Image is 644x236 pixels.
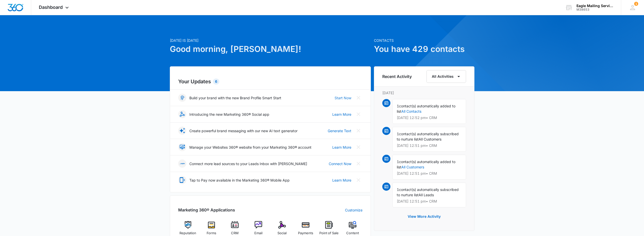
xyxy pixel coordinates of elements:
[189,161,307,166] p: Connect more lead sources to your Leads Inbox with [PERSON_NAME]
[328,128,351,133] a: Generate Text
[335,95,351,101] a: Start Now
[401,109,421,113] a: All Contacts
[576,8,614,11] div: account id
[354,127,362,135] button: Close
[189,128,298,133] p: Create powerful brand messaging with our new AI text generator
[397,200,462,203] p: [DATE] 12:51 pm • CRM
[397,187,399,192] span: 1
[426,70,466,83] button: All Activities
[634,2,638,6] span: 1
[170,43,371,55] h1: Good morning, [PERSON_NAME]!
[397,187,459,197] span: contact(s) automatically subscribed to nurture list
[397,160,399,164] span: 1
[179,231,196,236] span: Reputation
[189,112,269,117] p: Introducing the new Marketing 360® Social app
[397,116,462,120] p: [DATE] 12:52 pm • CRM
[319,231,339,236] span: Point of Sale
[207,231,216,236] span: Forms
[178,78,362,85] h2: Your Updates
[419,193,434,197] span: All Leads
[332,178,351,183] a: Learn More
[354,143,362,151] button: Close
[189,178,290,183] p: Tap to Pay now available in the Marketing 360® Mobile App
[298,231,313,236] span: Payments
[397,132,459,141] span: contact(s) automatically subscribed to nurture list
[419,137,441,141] span: All Customers
[397,160,455,169] span: contact(s) automatically added to list
[374,38,474,43] p: Contacts
[39,5,63,10] span: Dashboard
[576,4,614,8] div: account name
[346,231,359,236] span: Content
[354,160,362,168] button: Close
[170,38,371,43] p: [DATE] is [DATE]
[354,110,362,118] button: Close
[178,207,235,213] h2: Marketing 360® Applications
[401,165,424,169] a: All Customers
[374,43,474,55] h1: You have 429 contacts
[397,104,399,108] span: 1
[382,73,412,80] h6: Recent Activity
[397,172,462,175] p: [DATE] 12:51 pm • CRM
[397,104,455,113] span: contact(s) automatically added to list
[397,132,399,136] span: 1
[189,95,281,101] p: Build your brand with the new Brand Profile Smart Start
[382,90,466,95] p: [DATE]
[634,2,638,6] div: notifications count
[231,231,239,236] span: CRM
[332,145,351,150] a: Learn More
[329,161,351,166] a: Connect Now
[189,145,311,150] p: Manage your Websites 360® website from your Marketing 360® account
[397,144,462,147] p: [DATE] 12:51 pm • CRM
[354,94,362,102] button: Close
[345,207,362,213] a: Customize
[254,231,262,236] span: Email
[354,176,362,184] button: Close
[332,112,351,117] a: Learn More
[403,210,446,223] button: View More Activity
[213,78,219,85] div: 6
[277,231,287,236] span: Social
